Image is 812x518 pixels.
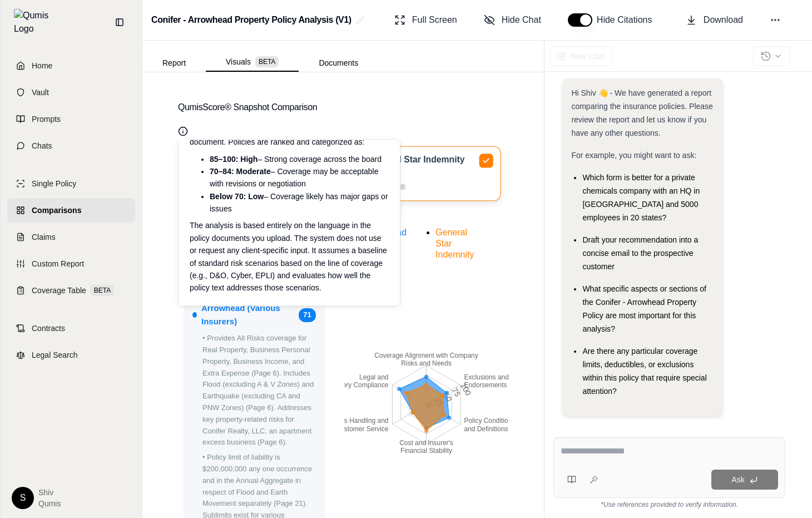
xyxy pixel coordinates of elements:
[32,285,86,296] span: Coverage Table
[681,9,747,31] button: Download
[7,225,135,249] a: Claims
[582,173,700,222] span: Which form is better for a private chemicals company with an HQ in [GEOGRAPHIC_DATA] and 5000 emp...
[111,13,128,31] button: Collapse sidebar
[464,426,508,433] tspan: and Definitions
[7,251,135,276] a: Custom Report
[553,498,785,509] div: *Use references provided to verify information.
[582,347,706,396] span: Are there any particular coverage limits, deductibles, or exclusions within this policy that requ...
[442,392,454,404] tspan: 50
[206,53,299,72] button: Visuals
[32,87,49,98] span: Vault
[582,284,706,333] span: What specific aspects or sections of the Conifer - Arrowhead Property Policy are most important f...
[7,80,135,105] a: Vault
[704,13,743,27] span: Download
[299,54,378,72] button: Documents
[390,9,462,31] button: Full Screen
[400,447,452,455] tspan: Financial Stability
[32,114,61,125] span: Prompts
[358,182,493,194] div: QumisScore®
[210,165,389,190] li: – Coverage may be acceptable with revisions or negotiation
[459,382,473,397] tspan: 100
[435,228,474,259] span: General Star Indemnity
[32,323,65,334] span: Contracts
[464,418,516,426] tspan: Policy Conditions
[210,153,389,165] li: – Strong coverage across the board
[7,134,135,158] a: Chats
[359,374,389,382] tspan: Legal and
[210,190,389,215] li: – Coverage likely has major gaps or issues
[401,360,451,368] tspan: Risks and Needs
[711,470,778,490] button: Ask
[369,154,464,166] span: General Star Indemnity
[7,107,135,131] a: Prompts
[479,9,546,31] button: Hide Chat
[32,231,56,243] span: Claims
[571,88,712,137] span: Hi Shiv 👋 - We have generated a report comparing the insurance policies. Please review the report...
[358,170,493,182] div: 53
[38,487,61,498] span: Shiv
[7,343,135,367] a: Legal Search
[327,418,388,426] tspan: Claims Handling and
[731,475,744,484] span: Ask
[7,316,135,341] a: Contracts
[91,285,114,296] span: BETA
[335,426,388,433] tspan: Customer Service
[32,205,81,216] span: Comparisons
[597,13,659,27] span: Hide Citations
[210,155,258,164] strong: 85–100: High
[38,498,61,509] span: Qumis
[399,440,453,447] tspan: Cost and Insurer's
[32,178,76,189] span: Single Policy
[201,302,294,328] span: Arrowhead (Various Insurers)
[178,90,508,125] button: QumisScore® Snapshot Comparison
[210,167,271,176] strong: 70–84: Moderate
[450,387,463,399] tspan: 75
[142,54,206,72] button: Report
[7,198,135,223] a: Comparisons
[202,333,316,448] p: • Provides All Risks coverage for Real Property, Business Personal Property, Business Income, and...
[319,382,389,389] tspan: Regulatory Compliance
[255,56,279,67] span: BETA
[7,53,135,78] a: Home
[32,60,52,71] span: Home
[464,374,509,382] tspan: Exclusions and
[582,235,698,271] span: Draft your recommendation into a concise email to the prospective customer
[12,487,34,509] div: S
[412,13,457,27] span: Full Screen
[32,349,78,361] span: Legal Search
[464,382,507,389] tspan: Endorsements
[7,278,135,303] a: Coverage TableBETA
[299,308,315,322] span: 71
[210,192,264,201] strong: Below 70: Low
[32,140,52,151] span: Chats
[151,10,351,30] h2: Conifer - Arrowhead Property Policy Analysis (V1)
[571,151,696,160] span: For example, you might want to ask:
[14,9,56,36] img: Qumis Logo
[502,13,541,27] span: Hide Chat
[374,352,478,360] tspan: Coverage Alignment with Company
[7,171,135,196] a: Single Policy
[32,258,84,269] span: Custom Report
[178,126,188,136] button: Qumis Score Info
